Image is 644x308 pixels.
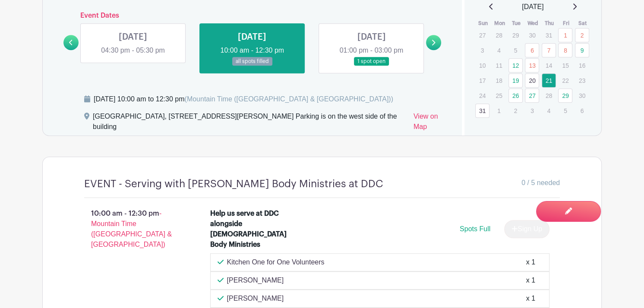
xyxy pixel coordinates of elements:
a: 1 [558,28,572,42]
span: [DATE] [522,2,543,12]
p: [PERSON_NAME] [227,293,284,304]
a: 21 [542,73,556,88]
div: x 1 [526,257,535,267]
th: Tue [508,19,525,28]
h6: Event Dates [79,12,426,20]
th: Fri [558,19,575,28]
a: View on Map [414,111,451,135]
p: 18 [492,74,506,87]
p: 17 [475,74,489,87]
p: 24 [475,89,489,102]
p: 3 [525,104,539,117]
span: 0 / 5 needed [521,178,560,188]
a: 29 [558,88,572,103]
p: 4 [492,44,506,57]
th: Mon [491,19,508,28]
h4: EVENT - Serving with [PERSON_NAME] Body Ministries at DDC [84,178,383,190]
a: 8 [558,43,572,57]
p: 3 [475,44,489,57]
div: x 1 [526,275,535,286]
a: 6 [525,43,539,57]
a: 19 [508,73,523,88]
p: Kitchen One for One Volunteers [227,257,325,267]
a: 27 [525,88,539,103]
p: 6 [575,104,589,117]
p: 30 [525,28,539,42]
a: 20 [525,73,539,88]
span: Spots Full [460,225,490,233]
a: 7 [542,43,556,57]
a: 12 [508,58,523,72]
th: Sun [475,19,492,28]
p: 2 [508,104,523,117]
p: [PERSON_NAME] [227,275,284,286]
div: Help us serve at DDC alongside [DEMOGRAPHIC_DATA] Body Ministries [210,208,287,250]
p: 31 [542,28,556,42]
p: 10:00 am - 12:30 pm [70,205,196,253]
p: 23 [575,74,589,87]
th: Sat [575,19,591,28]
p: 10 [475,59,489,72]
p: 27 [475,28,489,42]
a: 9 [575,43,589,57]
div: [GEOGRAPHIC_DATA], [STREET_ADDRESS][PERSON_NAME] Parking is on the west side of the building [93,111,407,135]
p: 25 [492,89,506,102]
p: 28 [542,89,556,102]
p: 30 [575,89,589,102]
div: [DATE] 10:00 am to 12:30 pm [94,94,393,104]
span: (Mountain Time ([GEOGRAPHIC_DATA] & [GEOGRAPHIC_DATA])) [184,95,393,103]
a: 26 [508,88,523,103]
p: 16 [575,59,589,72]
span: - Mountain Time ([GEOGRAPHIC_DATA] & [GEOGRAPHIC_DATA]) [91,210,172,248]
p: 4 [542,104,556,117]
p: 5 [508,44,523,57]
a: 31 [475,104,489,118]
a: 13 [525,58,539,72]
th: Wed [524,19,541,28]
p: 1 [492,104,506,117]
p: 11 [492,59,506,72]
a: 2 [575,28,589,42]
p: 5 [558,104,572,117]
p: 29 [508,28,523,42]
p: 22 [558,74,572,87]
p: 14 [542,59,556,72]
th: Thu [541,19,558,28]
p: 15 [558,59,572,72]
div: x 1 [526,293,535,304]
p: 28 [492,28,506,42]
